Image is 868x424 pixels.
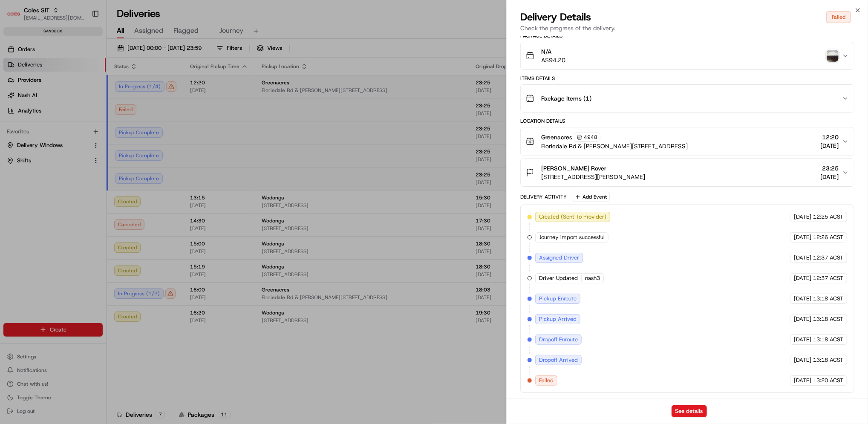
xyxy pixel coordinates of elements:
span: A$94.20 [541,56,565,64]
button: Add Event [572,192,610,202]
span: nash3 [585,274,600,282]
span: 12:20 [820,133,839,141]
span: Driver Updated [539,274,578,282]
span: [DATE] [794,213,811,221]
span: Dropoff Arrived [539,356,578,364]
button: Start new chat [145,84,155,94]
button: N/AA$94.20signature_proof_of_delivery image [521,42,854,69]
span: 12:37 ACST [813,254,843,262]
span: [DATE] [794,254,811,262]
img: 1736555255976-a54dd68f-1ca7-489b-9aae-adbdc363a1c4 [9,81,24,97]
button: [PERSON_NAME] Rover[STREET_ADDRESS][PERSON_NAME]23:25[DATE] [521,159,854,186]
button: See details [672,405,707,417]
div: We're available if you need us! [29,90,108,97]
span: 12:25 ACST [813,213,843,221]
span: [DATE] [820,141,839,150]
input: Clear [22,55,141,64]
span: Pylon [85,144,103,151]
span: 12:26 ACST [813,234,843,241]
span: 13:18 ACST [813,315,843,323]
button: Greenacres4948Floriedale Rd & [PERSON_NAME][STREET_ADDRESS]12:20[DATE] [521,127,854,156]
a: 📗Knowledge Base [5,120,69,136]
span: [DATE] [794,315,811,323]
span: 13:18 ACST [813,356,843,364]
button: Package Items (1) [521,85,854,112]
span: [PERSON_NAME] Rover [541,164,606,173]
span: [DATE] [794,336,811,343]
span: 12:37 ACST [813,274,843,282]
span: 23:25 [820,164,839,173]
span: [DATE] [794,377,811,384]
span: Knowledge Base [17,124,65,132]
span: Assigned Driver [539,254,579,262]
p: Welcome 👋 [9,34,155,48]
p: Check the progress of the delivery. [520,24,854,32]
img: Nash [9,9,26,26]
span: Journey import successful [539,234,605,241]
div: Start new chat [29,81,140,90]
span: Floriedale Rd & [PERSON_NAME][STREET_ADDRESS] [541,142,688,150]
span: API Documentation [81,124,137,132]
span: [DATE] [820,173,839,181]
div: Items Details [520,75,854,82]
a: 💻API Documentation [69,120,140,136]
span: Pickup Arrived [539,315,577,323]
div: 💻 [72,124,79,131]
div: Location Details [520,118,854,124]
span: Delivery Details [520,10,591,24]
span: Package Items ( 1 ) [541,94,591,103]
span: Created (Sent To Provider) [539,213,606,221]
span: [DATE] [794,356,811,364]
span: Greenacres [541,133,572,141]
span: [DATE] [794,295,811,303]
div: 📗 [9,124,15,131]
div: Package Details [520,32,854,39]
span: [DATE] [794,234,811,241]
span: Failed [539,377,554,384]
span: [DATE] [794,274,811,282]
div: Delivery Activity [520,193,567,200]
span: 4948 [584,134,597,141]
span: 13:20 ACST [813,377,843,384]
span: Dropoff Enroute [539,336,578,343]
span: 13:18 ACST [813,295,843,303]
span: N/A [541,47,565,56]
span: [STREET_ADDRESS][PERSON_NAME] [541,173,645,181]
span: 13:18 ACST [813,336,843,343]
img: signature_proof_of_delivery image [827,50,839,62]
a: Powered byPylon [60,144,103,151]
span: Pickup Enroute [539,295,577,303]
